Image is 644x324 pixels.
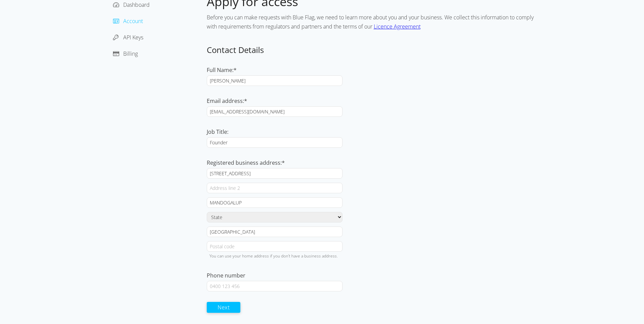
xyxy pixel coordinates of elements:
input: Postal code [207,241,343,252]
span: Before you can make requests with Blue Flag, we need to learn more about you and your business. W... [207,14,534,30]
input: Address line 1 [207,168,343,179]
a: Dashboard [113,1,150,8]
label: Email address:* [207,97,247,105]
span: Billing [123,50,138,57]
span: Dashboard [123,1,150,8]
input: executive@company.com.au [207,106,343,117]
span: Contact Details [207,44,264,55]
a: Account [113,17,143,25]
input: Country [207,227,343,237]
input: CEO, Director, Manager, Partner [207,137,343,148]
label: Registered business address:* [207,159,285,166]
a: Billing [113,50,138,57]
label: Full Name:* [207,66,237,74]
input: John Smith [207,75,343,86]
input: City [207,197,343,208]
button: Next [207,302,241,313]
label: Phone number [207,272,245,279]
a: Licence Agreement [374,23,421,30]
input: 0400 123 456 [207,281,343,291]
span: Account [123,17,143,25]
a: API Keys [113,34,143,41]
span: API Keys [123,34,143,41]
label: Job Title: [207,128,228,136]
input: Address line 2 [207,183,343,193]
div: You can use your home address if you don't have a business address. [207,252,343,260]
